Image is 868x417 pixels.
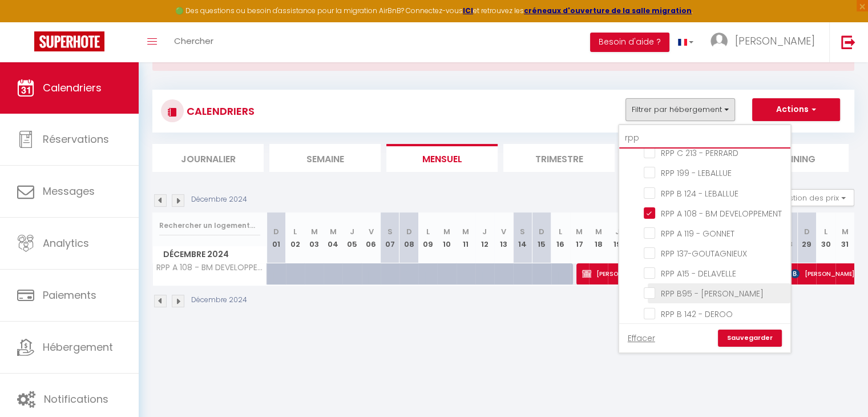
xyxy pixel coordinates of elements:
[710,33,728,50] img: ...
[369,226,374,237] abbr: V
[155,263,269,272] span: RPP A 108 - BM DEVELOPPEMENT
[342,212,361,263] th: 05
[735,34,815,48] span: [PERSON_NAME]
[752,98,840,121] button: Actions
[324,212,342,263] th: 04
[576,226,583,237] abbr: M
[661,188,738,199] span: RPP B 124 - LEBALLUE
[426,226,430,237] abbr: L
[824,226,827,237] abbr: L
[582,263,645,284] span: [PERSON_NAME]
[737,144,849,172] li: Planning
[406,226,412,237] abbr: D
[350,226,354,237] abbr: J
[804,226,810,237] abbr: D
[44,392,108,406] span: Notifications
[661,208,782,219] span: RPP A 108 - BM DEVELOPPEMENT
[43,288,96,302] span: Paiements
[539,226,544,237] abbr: D
[43,340,113,354] span: Hébergement
[520,226,525,237] abbr: S
[152,144,264,172] li: Journalier
[769,189,854,206] button: Gestion des prix
[273,226,279,237] abbr: D
[462,226,469,237] abbr: M
[311,226,318,237] abbr: M
[559,226,562,237] abbr: L
[443,226,450,237] abbr: M
[387,226,393,237] abbr: S
[618,124,792,354] div: Filtrer par hébergement
[191,194,247,205] p: Décembre 2024
[570,212,589,263] th: 17
[513,212,532,263] th: 14
[595,226,602,237] abbr: M
[9,5,43,39] button: Ouvrir le widget de chat LiveChat
[590,33,669,52] button: Besoin d'aide ?
[475,212,494,263] th: 12
[816,212,835,263] th: 30
[269,144,381,172] li: Semaine
[615,226,620,237] abbr: J
[841,35,855,49] img: logout
[43,81,102,95] span: Calendriers
[437,212,456,263] th: 10
[330,226,337,237] abbr: M
[43,132,109,146] span: Réservations
[661,308,733,320] span: RPP B 142 - DEROO
[482,226,487,237] abbr: J
[501,226,506,237] abbr: V
[841,54,847,64] button: Close
[286,212,305,263] th: 02
[293,226,297,237] abbr: L
[191,295,247,306] p: Décembre 2024
[797,212,816,263] th: 29
[386,144,498,172] li: Mensuel
[43,184,95,198] span: Messages
[159,215,260,236] input: Rechercher un logement...
[165,22,222,62] a: Chercher
[399,212,418,263] th: 08
[628,332,655,344] a: Effacer
[551,212,570,263] th: 16
[608,212,627,263] th: 19
[267,212,286,263] th: 01
[381,212,399,263] th: 07
[174,35,213,47] span: Chercher
[463,6,473,15] a: ICI
[835,212,854,263] th: 31
[619,128,790,149] input: Rechercher un logement...
[625,98,735,121] button: Filtrer par hébergement
[494,212,513,263] th: 13
[532,212,551,263] th: 15
[718,330,782,347] a: Sauvegarder
[43,236,89,250] span: Analytics
[661,228,734,239] span: RPP A 119 - GONNET
[153,246,267,263] span: Décembre 2024
[34,31,104,51] img: Super Booking
[524,6,692,15] a: créneaux d'ouverture de la salle migration
[503,144,615,172] li: Trimestre
[589,212,608,263] th: 18
[184,98,255,124] h3: CALENDRIERS
[842,226,849,237] abbr: M
[702,22,829,62] a: ... [PERSON_NAME]
[305,212,324,263] th: 03
[418,212,437,263] th: 09
[457,212,475,263] th: 11
[362,212,381,263] th: 06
